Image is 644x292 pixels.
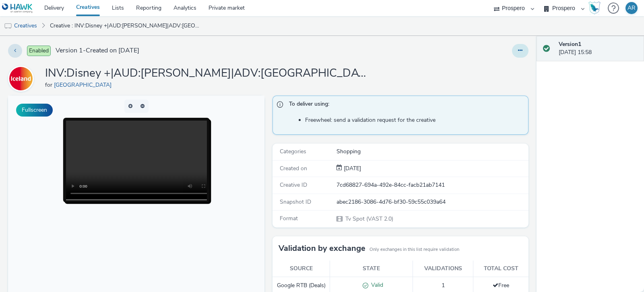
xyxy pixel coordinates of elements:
[413,261,473,277] th: Validations
[56,46,139,55] span: Version 1 - Created on [DATE]
[336,148,528,156] div: Shopping
[46,16,207,35] a: Creative : INV:Disney +|AUD:[PERSON_NAME]|ADV:[GEOGRAPHIC_DATA]|CAM:FY26- September Only|CHA:Vide...
[305,116,524,124] li: Freewheel: send a validation request for the creative
[369,246,459,253] small: Only exchanges in this list require validation
[279,242,365,254] h3: Validation by exchange
[559,40,581,48] strong: Version 1
[588,2,601,15] img: Hawk Academy
[9,67,33,90] img: Iceland
[8,75,37,82] a: Iceland
[4,22,12,30] img: tv
[559,40,638,57] div: [DATE] 15:58
[16,104,53,117] button: Fullscreen
[336,198,528,206] div: abec2186-3086-4d76-bf30-59c55c039a64
[442,282,445,289] span: 1
[336,181,528,189] div: 7cd68827-694a-492e-84cc-facb21ab7141
[45,81,54,89] span: for
[588,2,604,15] a: Hawk Academy
[280,181,307,189] span: Creative ID
[272,261,330,277] th: Source
[54,81,115,89] a: [GEOGRAPHIC_DATA]
[280,198,311,206] span: Snapshot ID
[342,165,361,173] div: Creation 01 September 2025, 15:58
[280,215,298,222] span: Format
[330,261,413,277] th: State
[280,148,306,155] span: Categories
[280,165,307,172] span: Created on
[2,3,33,13] img: undefined Logo
[627,2,636,14] div: AR
[493,282,509,289] span: Free
[345,215,393,223] span: Tv Spot (VAST 2.0)
[473,261,528,277] th: Total cost
[27,46,51,56] span: Enabled
[289,100,520,111] span: To deliver using:
[45,66,367,81] h1: INV:Disney +|AUD:[PERSON_NAME]|ADV:[GEOGRAPHIC_DATA]|CAM:FY26- September Only|CHA:Video|PLA:Prosp...
[342,165,361,172] span: [DATE]
[368,281,383,289] span: Valid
